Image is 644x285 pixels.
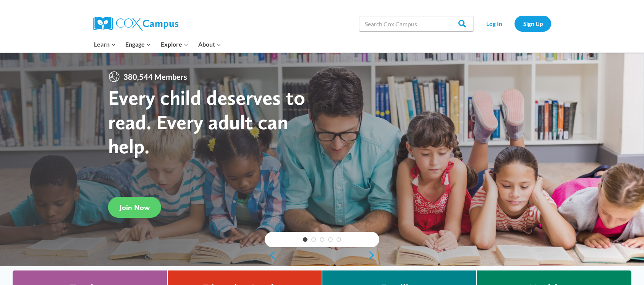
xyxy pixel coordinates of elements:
[477,16,511,31] a: Log In
[108,85,305,158] strong: Every child deserves to read. Every adult can help.
[265,251,276,260] a: previous
[93,17,178,31] img: Cox Campus
[161,39,188,49] span: Explore
[265,248,379,263] div: content slider buttons
[337,237,341,242] a: 5
[120,203,150,212] span: Join Now
[359,16,474,31] input: Search Cox Campus
[368,251,379,260] a: next
[328,237,333,242] a: 4
[303,237,307,242] a: 1
[120,71,190,83] span: 380,544 Members
[89,36,226,52] nav: Primary Navigation
[125,39,151,49] span: Engage
[515,16,551,31] a: Sign Up
[477,16,551,31] nav: Secondary Navigation
[320,237,324,242] a: 3
[311,237,316,242] a: 2
[94,39,116,49] span: Learn
[198,39,221,49] span: About
[108,197,161,218] a: Join Now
